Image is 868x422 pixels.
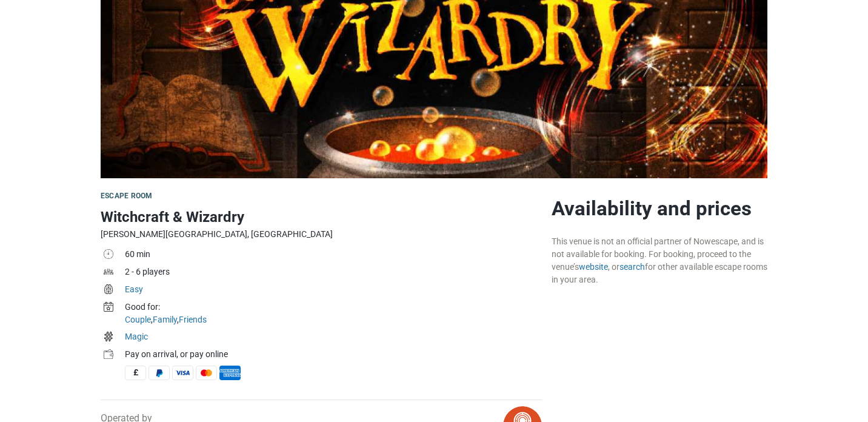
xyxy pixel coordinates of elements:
[179,315,207,324] a: Friends
[101,192,152,200] span: Escape room
[172,366,193,380] span: Visa
[125,247,542,264] td: 60 min
[125,315,151,324] a: Couple
[125,301,542,313] div: Good for:
[153,315,177,324] a: Family
[579,262,608,272] a: website
[219,366,241,380] span: American Express
[101,228,542,241] div: [PERSON_NAME][GEOGRAPHIC_DATA], [GEOGRAPHIC_DATA]
[149,366,170,380] span: PayPal
[619,262,645,272] a: search
[125,264,542,282] td: 2 - 6 players
[125,366,146,380] span: Cash
[125,300,542,329] td: , ,
[125,348,542,361] div: Pay on arrival, or pay online
[552,196,767,221] h2: Availability and prices
[125,284,143,294] a: Easy
[196,366,217,380] span: MasterCard
[552,235,767,286] div: This venue is not an official partner of Nowescape, and is not available for booking. For booking...
[125,332,148,341] a: Magic
[101,206,542,228] h1: Witchcraft & Wizardry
